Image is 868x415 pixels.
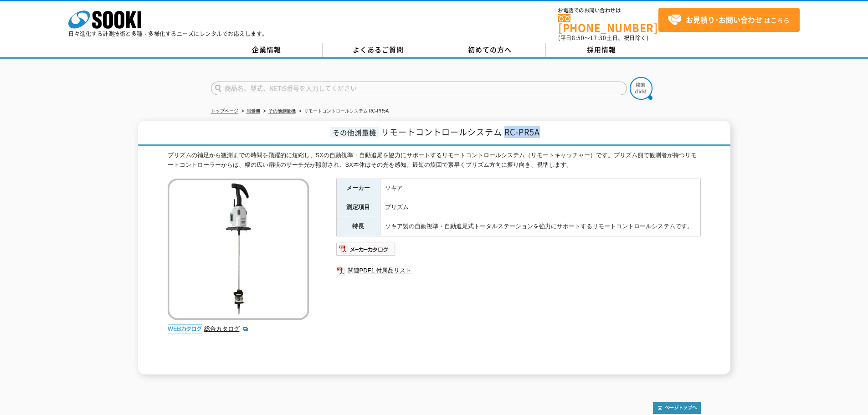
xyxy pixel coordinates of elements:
a: 初めての方へ [434,43,546,57]
span: 17:30 [590,34,606,42]
a: [PHONE_NUMBER] [558,14,658,33]
td: ソキア製の自動視準・自動追尾式トータルステーションを強力にサポートするリモートコントロールシステムです。 [380,217,700,236]
a: その他測量機 [268,108,296,113]
th: 特長 [336,217,380,236]
td: プリズム [380,198,700,217]
span: はこちら [668,13,790,27]
a: 企業情報 [211,43,323,57]
strong: お見積り･お問い合わせ [686,14,762,25]
a: トップページ [211,108,238,113]
img: btn_search.png [630,77,652,100]
img: webカタログ [168,324,202,333]
a: よくあるご質問 [323,43,434,57]
a: 総合カタログ [204,325,249,332]
li: リモートコントロールシステム RC-PR5A [297,107,389,116]
th: メーカー [336,179,380,198]
img: トップページへ [653,402,701,414]
a: 採用情報 [546,43,657,57]
a: メーカーカタログ [336,248,396,255]
span: 8:50 [572,34,585,42]
img: メーカーカタログ [336,242,396,256]
div: プリズムの補足から観測までの時間を飛躍的に短縮し、SXの自動視準・自動追尾を協力にサポートするリモートコントロールシステム（リモートキャッチャー）です。プリズム側で観測者が持つリモートコントロー... [168,151,701,170]
a: 関連PDF1 付属品リスト [336,265,701,277]
span: 初めての方へ [468,45,512,55]
span: (平日 ～ 土日、祝日除く) [558,34,648,42]
span: リモートコントロールシステム RC-PR5A [381,126,540,138]
th: 測定項目 [336,198,380,217]
a: 測量機 [247,108,260,113]
a: お見積り･お問い合わせはこちら [658,8,800,32]
p: 日々進化する計測技術と多種・多様化するニーズにレンタルでお応えします。 [68,31,268,36]
span: その他測量機 [330,127,379,138]
td: ソキア [380,179,700,198]
img: リモートコントロールシステム RC-PR5A [168,179,309,320]
input: 商品名、型式、NETIS番号を入力してください [211,82,627,95]
span: お電話でのお問い合わせは [558,8,658,13]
